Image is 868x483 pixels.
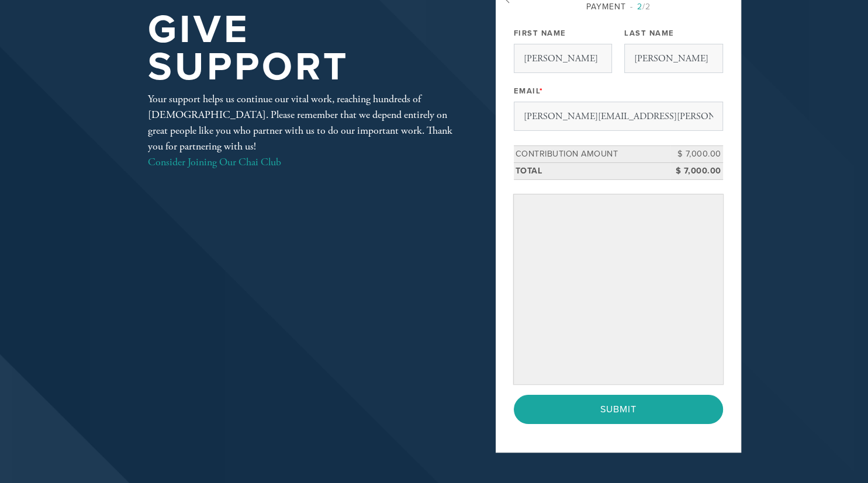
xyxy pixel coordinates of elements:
a: Consider Joining Our Chai Club [148,155,281,169]
h1: Give Support [148,11,458,86]
td: Contribution Amount [514,146,670,163]
div: Payment [514,1,723,13]
span: /2 [630,2,651,12]
td: Total [514,162,670,179]
div: Your support helps us continue our vital work, reaching hundreds of [DEMOGRAPHIC_DATA]. Please re... [148,91,458,170]
iframe: Secure payment input frame [516,197,721,382]
input: Submit [514,395,723,424]
label: Email [514,86,544,96]
td: $ 7,000.00 [670,162,723,179]
label: Last Name [624,28,675,39]
label: First Name [514,28,566,39]
td: $ 7,000.00 [670,146,723,163]
span: 2 [637,2,642,12]
span: This field is required. [540,86,544,96]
